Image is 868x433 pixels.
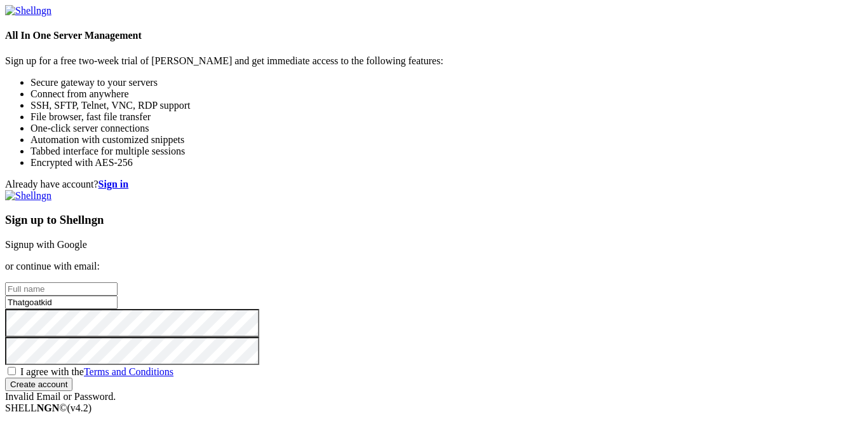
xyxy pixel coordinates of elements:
[31,134,863,146] li: Automation with customized snippets
[31,123,863,134] li: One-click server connections
[31,88,863,100] li: Connect from anywhere
[5,296,118,309] input: Email address
[5,402,92,413] span: SHELL ©
[5,213,863,227] h3: Sign up to Shellngn
[67,402,92,413] span: 4.2.0
[8,367,16,375] input: I agree with theTerms and Conditions
[5,5,51,17] img: Shellngn
[5,282,118,296] input: Full name
[5,55,863,67] p: Sign up for a free two-week trial of [PERSON_NAME] and get immediate access to the following feat...
[5,239,87,250] a: Signup with Google
[31,146,863,157] li: Tabbed interface for multiple sessions
[5,391,863,402] div: Invalid Email or Password.
[20,366,173,377] span: I agree with the
[5,30,863,41] h4: All In One Server Management
[31,111,863,123] li: File browser, fast file transfer
[31,77,863,88] li: Secure gateway to your servers
[5,261,863,272] p: or continue with email:
[5,179,863,190] div: Already have account?
[5,190,51,202] img: Shellngn
[84,366,173,377] a: Terms and Conditions
[98,179,129,189] a: Sign in
[37,402,60,413] b: NGN
[31,157,863,168] li: Encrypted with AES-256
[5,378,72,391] input: Create account
[31,100,863,111] li: SSH, SFTP, Telnet, VNC, RDP support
